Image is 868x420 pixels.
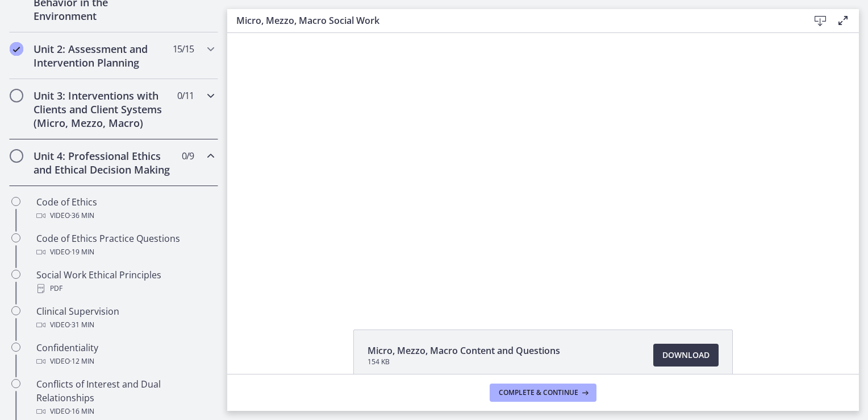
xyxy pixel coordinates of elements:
div: Code of Ethics Practice Questions [36,232,214,259]
span: · 19 min [70,245,94,259]
div: Video [36,355,214,368]
div: Confidentiality [36,341,214,368]
h2: Unit 2: Assessment and Intervention Planning [34,42,172,69]
span: 0 / 11 [177,89,194,102]
div: Clinical Supervision [36,304,214,332]
div: Code of Ethics [36,195,214,223]
a: Download [653,344,719,367]
div: Video [36,209,214,223]
div: PDF [36,282,214,295]
span: Micro, Mezzo, Macro Content and Questions [368,344,560,357]
span: 15 / 15 [173,42,194,56]
div: Conflicts of Interest and Dual Relationships [36,377,214,418]
span: · 31 min [70,318,94,332]
div: Social Work Ethical Principles [36,268,214,295]
span: Download [662,348,710,362]
div: Video [36,318,214,332]
span: Complete & continue [499,388,578,397]
button: Complete & continue [490,384,596,402]
h2: Unit 4: Professional Ethics and Ethical Decision Making [34,149,172,176]
div: Video [36,405,214,418]
h3: Micro, Mezzo, Macro Social Work [236,14,791,27]
i: Completed [10,42,23,56]
span: · 12 min [70,355,94,368]
span: · 16 min [70,405,94,418]
div: Video [36,245,214,259]
h2: Unit 3: Interventions with Clients and Client Systems (Micro, Mezzo, Macro) [34,89,172,130]
iframe: Video Lesson [227,33,859,303]
span: 154 KB [368,357,560,367]
span: 0 / 9 [182,149,194,163]
span: · 36 min [70,209,94,223]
